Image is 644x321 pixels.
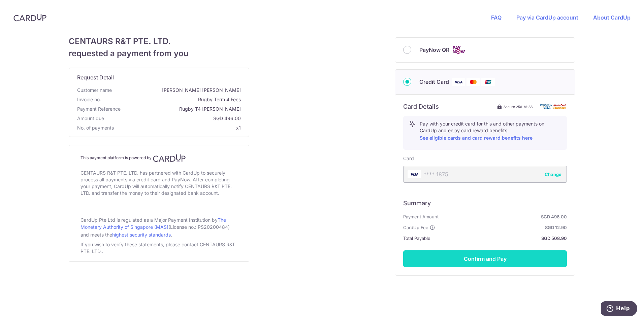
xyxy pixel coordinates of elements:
[77,115,104,122] span: Amount due
[123,106,241,112] span: Rugby T4 [PERSON_NAME]
[403,250,567,267] button: Confirm and Pay
[77,87,112,94] span: Customer name
[80,168,237,198] div: CENTAURS R&T PTE. LTD. has partnered with CardUp to securely process all payments via credit card...
[77,96,101,103] span: Invoice no.
[77,74,114,81] span: translation missing: en.request_detail
[419,46,449,54] span: PayNow QR
[452,78,465,86] img: Visa
[403,103,439,111] h6: Card Details
[481,78,495,86] img: Union Pay
[420,120,561,142] p: Pay with your credit card for this and other payments on CardUp and enjoy card reward benefits.
[466,78,480,86] img: Mastercard
[403,199,567,207] h6: Summary
[593,14,631,21] a: About CardUp
[107,115,241,122] span: SGD 496.00
[601,301,637,318] iframe: Opens a widget where you can find more information
[403,223,428,231] span: CardUp Fee
[69,35,249,47] span: CENTAURS R&T PTE. LTD.
[403,155,414,162] label: Card
[420,135,533,141] a: See eligible cards and card reward benefits here
[153,154,186,162] img: CardUp
[112,232,171,238] a: highest security standards
[504,104,535,109] span: Secure 256-bit SSL
[80,154,237,162] h4: This payment platform is powered by
[545,171,561,178] button: Change
[452,46,465,54] img: Cards logo
[516,14,578,21] a: Pay via CardUp account
[403,78,567,86] div: Credit Card Visa Mastercard Union Pay
[80,214,237,240] div: CardUp Pte Ltd is regulated as a Major Payment Institution by (License no.: PS20200484) and meets...
[77,124,114,131] span: No. of payments
[438,223,567,231] strong: SGD 12.90
[104,96,241,103] span: Rugby Term 4 Fees
[69,47,249,60] span: requested a payment from you
[403,46,567,54] div: PayNow QR Cards logo
[236,125,241,131] span: x1
[115,87,241,94] span: [PERSON_NAME] [PERSON_NAME]
[491,14,502,21] a: FAQ
[13,13,46,22] img: CardUp
[80,240,237,256] div: If you wish to verify these statements, please contact CENTAURS R&T PTE. LTD..
[441,213,567,221] strong: SGD 496.00
[540,104,567,109] img: card secure
[433,234,567,242] strong: SGD 508.90
[419,78,449,86] span: Credit Card
[403,234,430,242] span: Total Payable
[403,213,439,221] span: Payment Amount
[77,106,121,112] span: translation missing: en.payment_reference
